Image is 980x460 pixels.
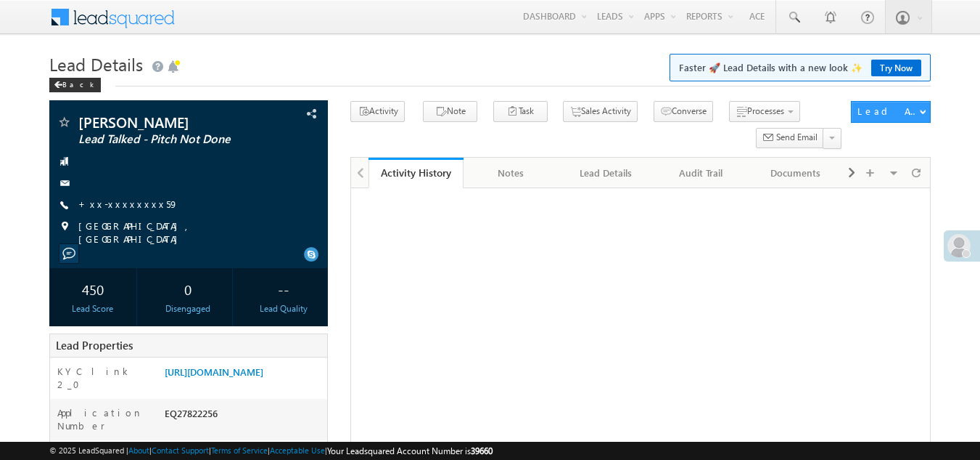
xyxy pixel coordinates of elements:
div: -- [243,275,324,302]
a: Documents [749,158,844,188]
div: Lead Details [570,164,641,182]
button: Processes [729,101,800,122]
a: Terms of Service [211,445,268,455]
div: Documents [760,164,831,182]
span: 39660 [471,445,493,456]
div: Activity History [379,166,453,179]
div: Lead Score [53,302,133,315]
span: Processes [747,105,784,116]
label: Application Number [57,406,151,432]
a: Acceptable Use [270,445,325,455]
a: Contact Support [152,445,209,455]
div: 450 [53,275,133,302]
div: Disengaged [148,302,228,315]
button: Lead Actions [851,101,931,123]
div: Back [49,78,101,92]
span: © 2025 LeadSquared | | | | | [49,444,493,458]
button: Send Email [756,128,824,149]
span: [GEOGRAPHIC_DATA], [GEOGRAPHIC_DATA] [78,219,303,246]
span: [PERSON_NAME] [78,115,250,129]
a: [URL][DOMAIN_NAME] [165,366,263,378]
label: KYC link 2_0 [57,365,151,391]
button: Converse [654,101,713,122]
div: Lead Actions [857,105,919,118]
span: Send Email [776,131,818,144]
a: +xx-xxxxxxxx59 [78,198,178,210]
span: Your Leadsquared Account Number is [327,445,493,456]
a: Activity History [368,158,464,188]
span: Lead Properties [56,338,133,352]
span: Faster 🚀 Lead Details with a new look ✨ [679,60,921,75]
a: Lead Details [559,158,654,188]
button: Note [423,101,477,122]
a: Audit Trail [654,158,749,188]
span: Lead Talked - Pitch Not Done [78,132,250,147]
button: Activity [350,101,405,122]
a: Back [49,77,108,89]
div: Lead Quality [243,302,324,315]
div: Notes [475,164,545,182]
a: About [128,445,149,455]
div: Audit Trail [665,164,736,182]
a: Notes [464,158,559,188]
span: Lead Details [49,52,143,76]
div: EQ27822256 [161,406,328,427]
div: 0 [148,275,228,302]
a: Try Now [871,60,921,76]
button: Task [493,101,548,122]
button: Sales Activity [563,101,638,122]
